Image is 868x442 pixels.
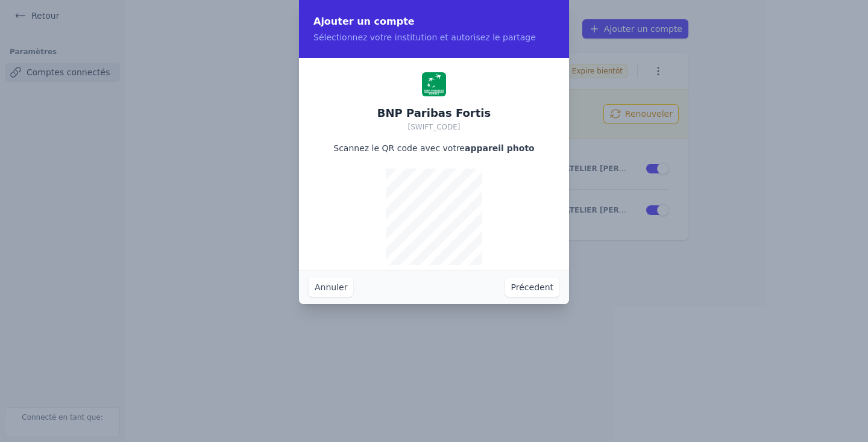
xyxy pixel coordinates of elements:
[505,278,559,297] button: Précedent
[377,106,491,120] h2: BNP Paribas Fortis
[407,123,460,131] span: [SWIFT_CODE]
[313,14,555,29] h2: Ajouter un compte
[333,142,534,154] p: Scannez le QR code avec votre
[313,31,555,43] p: Sélectionnez votre institution et autorisez le partage
[465,143,535,153] strong: appareil photo
[309,278,353,297] button: Annuler
[422,72,446,96] img: BNP Paribas Fortis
